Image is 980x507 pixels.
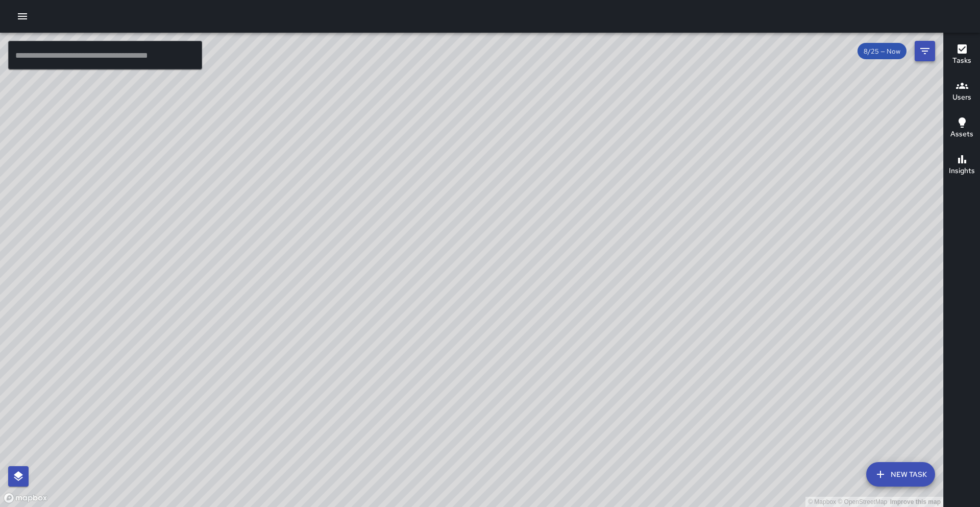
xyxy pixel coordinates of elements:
h6: Users [952,92,971,103]
button: Insights [944,147,980,184]
button: Tasks [944,37,980,74]
h6: Tasks [952,55,971,66]
button: Filters [915,41,935,61]
button: Assets [944,110,980,147]
button: Users [944,74,980,110]
button: New Task [866,462,935,487]
span: 8/25 — Now [857,47,906,56]
h6: Insights [949,165,975,177]
h6: Assets [950,129,973,140]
